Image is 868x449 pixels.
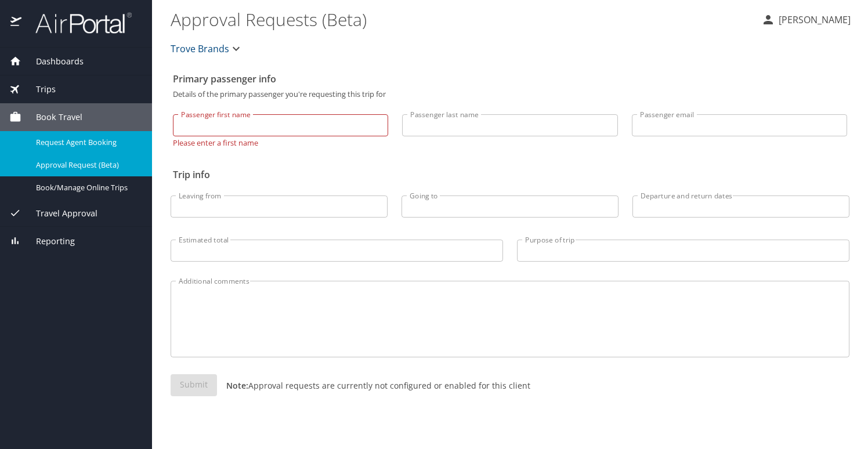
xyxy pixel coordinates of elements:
span: Travel Approval [21,207,97,220]
span: Trips [21,83,56,96]
span: Book/Manage Online Trips [36,182,138,193]
h2: Trip info [173,165,847,184]
img: airportal-logo.png [23,12,132,34]
button: Trove Brands [166,37,248,60]
span: Trove Brands [171,41,229,57]
img: icon-airportal.png [10,12,23,34]
p: [PERSON_NAME] [775,13,851,27]
button: [PERSON_NAME] [757,9,855,30]
p: Details of the primary passenger you're requesting this trip for [173,90,847,98]
span: Approval Request (Beta) [36,160,138,171]
span: Book Travel [21,111,82,124]
span: Reporting [21,235,75,248]
strong: Note: [226,380,248,391]
span: Dashboards [21,55,84,68]
h1: Approval Requests (Beta) [171,1,752,37]
span: Request Agent Booking [36,137,138,148]
p: Please enter a first name [173,136,388,147]
p: Approval requests are currently not configured or enabled for this client [217,379,530,392]
h2: Primary passenger info [173,70,847,88]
